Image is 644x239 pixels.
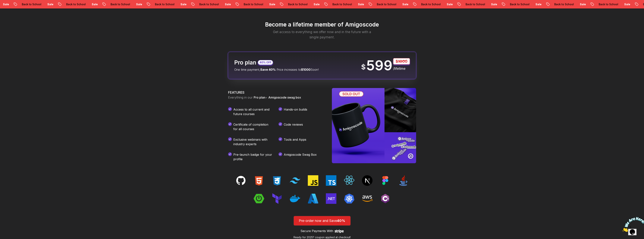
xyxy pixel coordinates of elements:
p: Back to School [108,2,133,6]
img: techs tacks [398,175,409,186]
p: Back to School [596,2,621,6]
p: Back to School [418,2,444,6]
span: 40% [337,219,345,223]
p: Code reviews [284,122,303,131]
span: 1 [2,2,3,5]
p: Sale [488,2,500,6]
p: Sale [133,2,145,6]
p: 599 [366,59,392,72]
p: Back to School [241,2,266,6]
p: Certificate of completion for all courses [233,122,272,131]
img: techs tacks [272,175,282,186]
p: Sale [311,2,323,6]
p: Sale [444,2,456,6]
img: techs tacks [362,175,372,186]
img: techs tacks [362,193,372,204]
img: techs tacks [326,175,336,186]
p: Pre-launch badge for your profile [233,152,272,161]
span: Pro plan [254,96,265,99]
p: Amigoscode Swag Box [284,152,317,161]
p: Back to School [63,2,89,6]
img: techs tacks [326,193,336,204]
p: Hands-on builds [284,107,307,116]
p: Back to School [329,2,355,6]
img: techs tacks [308,175,318,186]
img: Chat attention grabber [2,2,25,16]
h3: FEATURES [228,90,323,95]
p: Access to all current and future courses [233,107,272,116]
img: Amigoscode SwagBox [332,88,416,163]
p: Sale [266,2,278,6]
img: techs tacks [308,193,318,204]
p: Exclusive webinars with industry experts [233,137,272,146]
img: techs tacks [272,193,282,204]
p: Back to School [507,2,532,6]
p: Sale [621,2,633,6]
p: Back to School [463,2,488,6]
img: techs tacks [254,175,264,186]
p: Back to School [19,2,44,6]
img: techs tacks [290,193,300,204]
p: One time payment, Price increases to Soon! [234,67,319,72]
p: Back to School [196,2,222,6]
p: Sale [355,2,367,6]
p: Tools and Apps [284,137,306,146]
img: techs tacks [380,175,391,186]
p: Everything in our + [228,95,323,100]
span: $ [361,63,366,71]
p: Sale [532,2,545,6]
p: Pre-order now and Save [298,218,346,223]
p: Back to School [551,2,577,6]
p: 40% OFF [259,61,271,64]
img: techs tacks [344,193,354,204]
span: Amigoscode swag box [268,96,301,99]
p: /lifetime [393,66,410,71]
span: Save 40% [260,68,276,71]
h2: Become a lifetime member of Amigoscode [209,21,435,28]
h2: Pro plan [234,59,256,66]
p: Back to School [285,2,311,6]
span: $1000 [301,68,310,71]
p: Sale [222,2,234,6]
img: techs tacks [236,175,246,186]
p: $1000 [393,58,410,64]
p: Back to School [374,2,399,6]
p: Sale [44,2,56,6]
iframe: chat widget [621,215,644,233]
p: Sale [89,2,101,6]
p: Back to School [152,2,177,6]
img: techs tacks [380,193,391,204]
img: techs tacks [290,175,300,186]
img: techs tacks [254,193,264,204]
p: Secure Payments With [300,229,333,233]
p: Sale [577,2,589,6]
p: Sale [177,2,190,6]
p: Sale [399,2,411,6]
img: techs tacks [344,175,354,186]
p: Get access to everything we offer now and in the future with a single payment. [268,29,376,40]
